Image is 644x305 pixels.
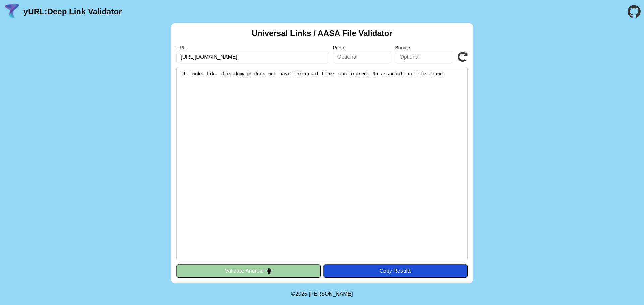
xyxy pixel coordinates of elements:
img: yURL Logo [3,3,21,20]
footer: © [291,283,353,305]
button: Copy Results [323,264,468,277]
label: Bundle [395,45,453,50]
label: Prefix [333,45,391,50]
img: droidIcon.svg [266,268,272,274]
input: Optional [395,51,453,63]
label: URL [176,45,329,50]
div: Copy Results [327,268,464,274]
input: Required [176,51,329,63]
h2: Universal Links / AASA File Validator [252,29,392,38]
a: Michael Ibragimchayev's Personal Site [309,291,353,297]
input: Optional [333,51,391,63]
span: 2025 [295,291,307,297]
button: Validate Android [176,264,321,277]
a: yURL:Deep Link Validator [23,7,122,16]
pre: It looks like this domain does not have Universal Links configured. No association file found. [176,67,468,260]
